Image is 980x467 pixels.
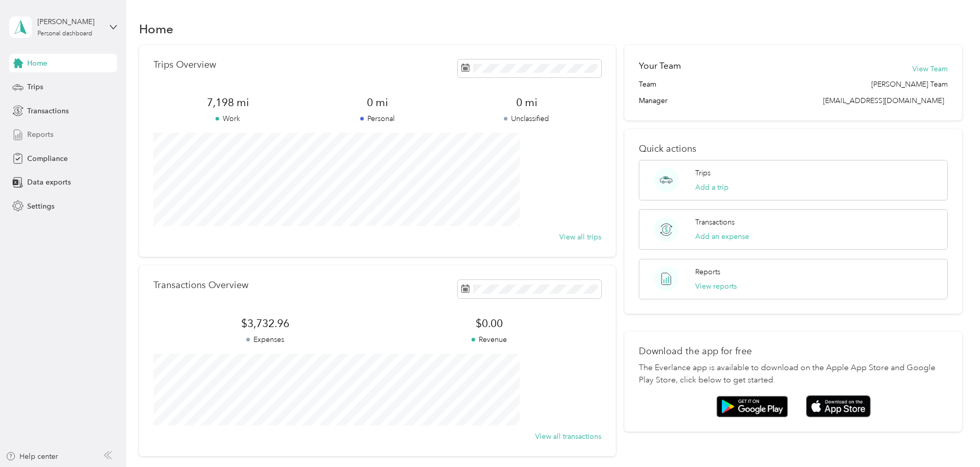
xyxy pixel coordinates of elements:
span: 0 mi [452,95,601,110]
button: Add a trip [695,182,729,193]
button: Help center [6,451,58,462]
span: Data exports [27,177,71,188]
span: Settings [27,201,54,212]
button: View all trips [559,232,601,242]
p: Personal [303,113,452,124]
p: Reports [695,267,720,277]
span: [EMAIL_ADDRESS][DOMAIN_NAME] [823,96,944,105]
h2: Your Team [639,59,681,72]
p: Transactions Overview [153,280,248,291]
p: Expenses [153,334,377,345]
span: $0.00 [377,316,601,331]
span: Home [27,58,47,69]
button: View Team [912,64,948,74]
p: Trips [695,168,711,178]
span: Transactions [27,106,69,116]
div: Personal dashboard [37,31,92,37]
iframe: Everlance-gr Chat Button Frame [923,410,980,467]
img: Google play [716,396,788,417]
span: Compliance [27,153,68,164]
p: Download the app for free [639,346,948,357]
span: 0 mi [303,95,452,110]
span: Trips [27,82,43,92]
p: Unclassified [452,113,601,124]
span: Manager [639,95,668,106]
p: The Everlance app is available to download on the Apple App Store and Google Play Store, click be... [639,362,948,387]
img: App store [806,395,871,417]
p: Trips Overview [153,59,216,70]
p: Revenue [377,334,601,345]
span: [PERSON_NAME] Team [871,79,948,90]
button: View all transactions [535,431,601,442]
button: Add an expense [695,231,749,242]
h1: Home [139,24,173,34]
p: Work [153,113,303,124]
span: Reports [27,129,53,140]
button: View reports [695,281,737,292]
div: [PERSON_NAME] [37,16,102,27]
p: Quick actions [639,144,948,154]
p: Transactions [695,217,735,228]
span: 7,198 mi [153,95,303,110]
span: Team [639,79,656,90]
span: $3,732.96 [153,316,377,331]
